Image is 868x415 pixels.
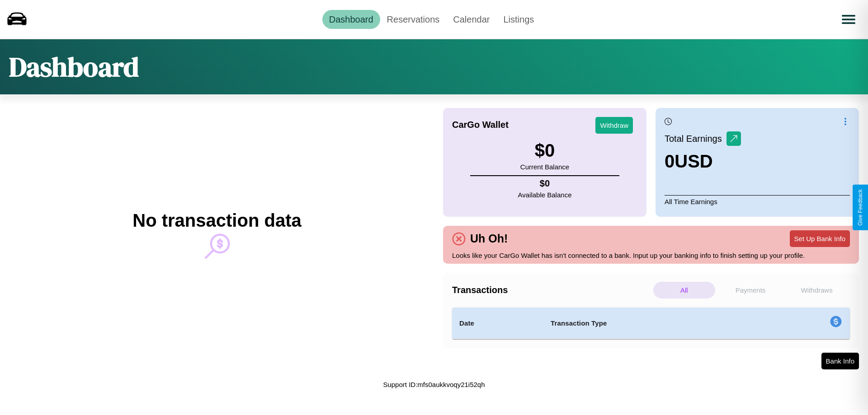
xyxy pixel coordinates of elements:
h4: Transactions [452,285,651,295]
h2: No transaction data [132,210,301,231]
div: Give Feedback [857,189,863,226]
a: Dashboard [322,10,380,29]
a: Calendar [446,10,496,29]
button: Set Up Bank Info [790,230,850,247]
p: Current Balance [520,161,569,173]
p: Looks like your CarGo Wallet has isn't connected to a bank. Input up your banking info to finish ... [452,249,850,261]
p: Support ID: mfs0aukkvoqy21i52qh [383,378,485,391]
h4: CarGo Wallet [452,120,509,130]
h4: $ 0 [518,178,572,189]
h3: $ 0 [520,140,569,161]
a: Listings [496,10,541,29]
h4: Date [459,318,536,329]
p: All Time Earnings [665,195,850,208]
p: Available Balance [518,189,572,201]
button: Open menu [836,7,861,32]
h4: Transaction Type [551,318,756,329]
p: All [653,282,715,298]
h1: Dashboard [9,48,139,85]
p: Total Earnings [665,131,726,147]
button: Bank Info [821,353,859,369]
a: Reservations [380,10,447,29]
h4: Uh Oh! [466,232,512,245]
p: Payments [720,282,782,298]
table: simple table [452,308,850,339]
button: Withdraw [595,117,633,134]
p: Withdraws [786,282,848,298]
h3: 0 USD [665,151,741,172]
